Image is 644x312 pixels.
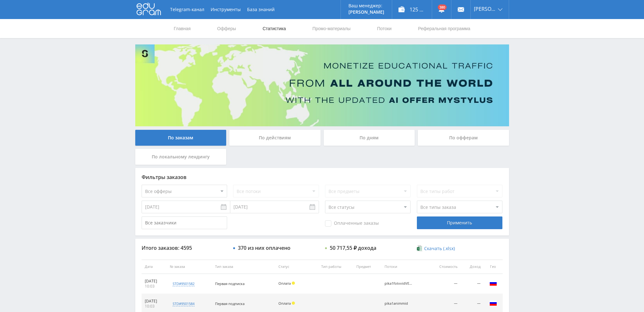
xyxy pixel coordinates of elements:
[142,260,167,274] th: Дата
[142,216,227,229] input: Все заказчики
[330,245,376,251] div: 50 717,55 ₽ дохода
[278,281,291,286] span: Оплата
[484,260,503,274] th: Гео
[353,260,381,274] th: Предмет
[142,174,503,180] div: Фильтры заказов
[135,149,226,165] div: По локальному лендингу
[417,216,502,229] div: Применить
[424,246,455,251] span: Скачать (.xlsx)
[215,301,245,306] span: Первая подписка
[489,279,497,287] img: rus.png
[461,260,483,274] th: Доход
[385,302,413,306] div: pika1animmid
[318,260,353,274] th: Тип работы
[461,274,483,294] td: —
[381,260,428,274] th: Потоки
[385,282,413,286] div: pika1fotvvidVEO3
[217,19,237,38] a: Офферы
[474,6,496,11] span: [PERSON_NAME]
[428,260,461,274] th: Стоимость
[418,130,509,146] div: По офферам
[145,299,163,304] div: [DATE]
[229,130,321,146] div: По действиям
[173,301,194,306] div: std#9501584
[376,19,392,38] a: Потоки
[325,220,379,227] span: Оплаченные заказы
[167,260,212,274] th: № заказа
[417,245,455,252] a: Скачать (.xlsx)
[262,19,287,38] a: Статистика
[428,274,461,294] td: —
[145,304,163,309] div: 10:03
[238,245,290,251] div: 370 из них оплачено
[312,19,351,38] a: Промо-материалы
[215,281,245,286] span: Первая подписка
[135,130,226,146] div: По заказам
[292,302,295,305] span: Холд
[418,19,471,38] a: Реферальная программа
[212,260,275,274] th: Тип заказа
[275,260,318,274] th: Статус
[173,281,194,286] div: std#9501582
[145,284,163,289] div: 10:03
[173,19,191,38] a: Главная
[348,3,384,8] p: Ваш менеджер:
[324,130,415,146] div: По дням
[489,299,497,307] img: rus.png
[135,44,509,126] img: Banner
[142,245,227,251] div: Итого заказов: 4595
[348,10,384,15] p: [PERSON_NAME]
[292,282,295,285] span: Холд
[417,245,422,251] img: xlsx
[145,279,163,284] div: [DATE]
[278,301,291,306] span: Оплата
